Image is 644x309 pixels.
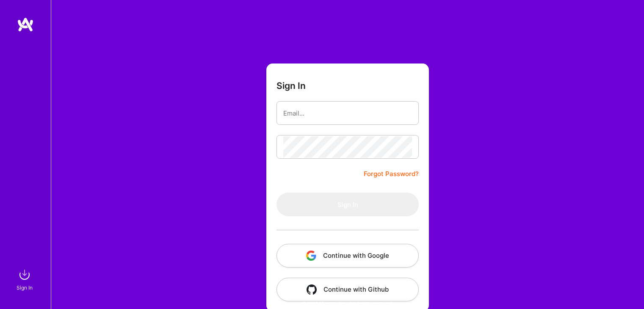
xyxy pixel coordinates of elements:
img: logo [17,17,34,32]
img: icon [307,284,317,295]
a: sign inSign In [18,266,33,292]
img: sign in [16,266,33,283]
img: icon [306,251,316,261]
button: Sign In [276,193,419,216]
input: Email... [283,102,412,124]
h3: Sign In [276,80,306,91]
button: Continue with Github [276,278,419,301]
a: Forgot Password? [364,169,419,179]
div: Sign In [17,283,33,292]
button: Continue with Google [276,244,419,268]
